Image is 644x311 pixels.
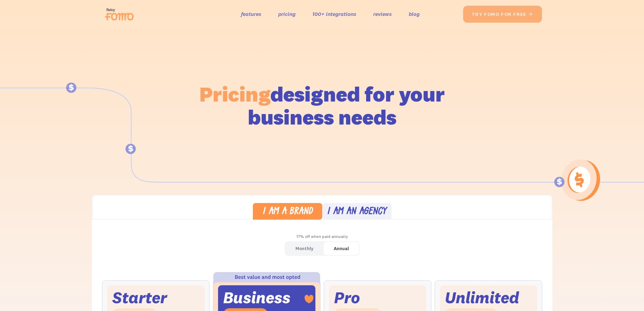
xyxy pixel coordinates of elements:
a: blog [409,9,420,19]
div: 17% off when paid annually [92,232,552,242]
a: features [241,9,261,19]
a: pricing [278,9,295,19]
div: I am an agency [327,207,386,217]
div: Pro [334,290,360,305]
div: Starter [112,290,167,305]
h1: designed for your business needs [199,83,445,129]
div: Unlimited [445,290,519,305]
a: 100+ integrations [312,9,356,19]
div: Monthly [295,244,313,253]
a: reviews [373,9,392,19]
span: Pricing [199,81,270,107]
div: I am a brand [262,207,313,217]
span:  [528,11,533,17]
a: try fomo for free [463,6,542,23]
div: Annual [334,244,349,253]
div: Business [223,290,290,305]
